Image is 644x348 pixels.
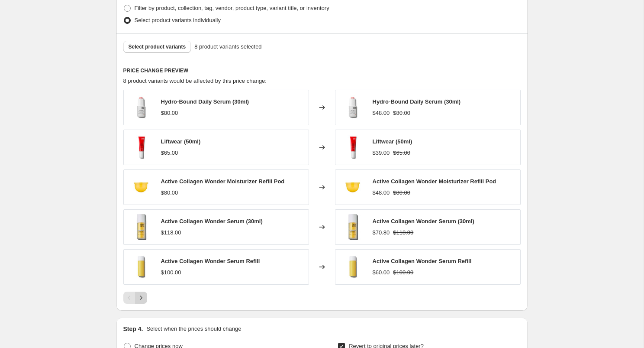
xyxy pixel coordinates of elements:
[373,258,472,264] span: Active Collagen Wonder Serum Refill
[135,17,221,23] span: Select product variants individually
[128,174,154,200] img: Collagen_Moisturiser_Refill_Pot_80x.jpg
[340,94,366,120] img: Hydro-BoundPDP_1Primary_80x.jpg
[161,138,201,145] span: Liftwear (50ml)
[128,94,154,120] img: Hydro-BoundPDP_1Primary_80x.jpg
[128,214,154,240] img: PDP_WonderSerum_1_80x.jpg
[161,258,260,264] span: Active Collagen Wonder Serum Refill
[373,149,390,157] div: $39.00
[340,134,366,160] img: LiftwearPDP_1Primary_80x.jpg
[123,78,267,84] span: 8 product variants would be affected by this price change:
[161,109,178,117] div: $80.00
[161,149,178,157] div: $65.00
[373,228,390,237] div: $70.80
[135,5,329,11] span: Filter by product, collection, tag, vendor, product type, variant title, or inventory
[340,214,366,240] img: PDP_WonderSerum_1_80x.jpg
[373,268,390,277] div: $60.00
[373,109,390,117] div: $48.00
[123,325,143,333] h2: Step 4.
[161,218,263,224] span: Active Collagen Wonder Serum (30ml)
[123,67,521,74] h6: PRICE CHANGE PREVIEW
[393,268,413,277] strike: $100.00
[161,178,285,185] span: Active Collagen Wonder Moisturizer Refill Pod
[393,109,410,117] strike: $80.00
[123,41,191,53] button: Select product variants
[373,138,412,145] span: Liftwear (50ml)
[129,43,186,50] span: Select product variants
[161,98,249,105] span: Hydro-Bound Daily Serum (30ml)
[128,134,154,160] img: LiftwearPDP_1Primary_80x.jpg
[146,325,241,333] p: Select when the prices should change
[123,292,147,304] nav: Pagination
[373,189,390,197] div: $48.00
[194,42,261,51] span: 8 product variants selected
[161,228,181,237] div: $118.00
[373,178,496,185] span: Active Collagen Wonder Moisturizer Refill Pod
[393,149,410,157] strike: $65.00
[135,292,147,304] button: Next
[128,254,154,280] img: NewProject-18_80x.jpg
[373,218,474,224] span: Active Collagen Wonder Serum (30ml)
[161,268,181,277] div: $100.00
[393,189,410,197] strike: $80.00
[373,98,461,105] span: Hydro-Bound Daily Serum (30ml)
[161,189,178,197] div: $80.00
[340,254,366,280] img: NewProject-18_80x.jpg
[393,228,413,237] strike: $118.00
[340,174,366,200] img: Collagen_Moisturiser_Refill_Pot_80x.jpg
